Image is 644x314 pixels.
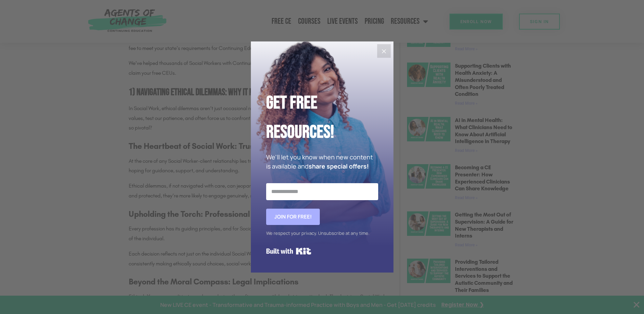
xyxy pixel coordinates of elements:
[266,153,378,171] p: We'll let you know when new content is available and
[266,228,378,238] div: We respect your privacy. Unsubscribe at any time.
[377,44,391,58] button: Close
[309,162,369,170] strong: share special offers!
[266,245,311,257] a: Built with Kit
[266,183,378,200] input: Email Address
[266,209,320,225] button: Join for FREE!
[266,88,378,147] h2: Get Free Resources!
